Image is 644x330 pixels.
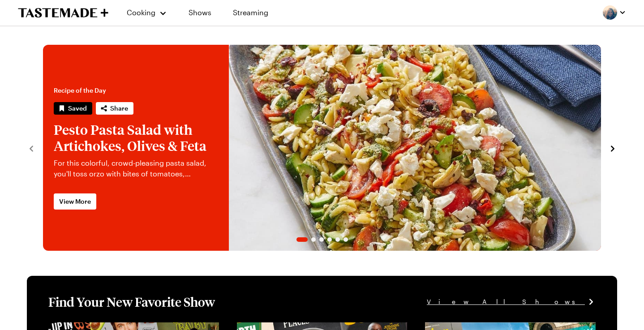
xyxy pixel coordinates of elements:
span: Go to slide 2 [311,237,316,242]
button: navigate to previous item [27,142,36,153]
span: Share [110,104,128,113]
span: View All Shows [427,297,585,307]
div: 1 / 6 [43,45,601,251]
button: Unsave Recipe [54,102,92,115]
a: To Tastemade Home Page [18,8,108,18]
button: navigate to next item [608,142,617,153]
span: Go to slide 6 [343,237,348,242]
span: View More [59,197,91,206]
span: Go to slide 5 [335,237,340,242]
span: Cooking [127,8,155,17]
span: Saved [68,104,87,113]
a: View All Shows [427,297,596,307]
button: Profile picture [603,5,626,20]
a: View More [54,193,96,210]
img: Profile picture [603,5,617,20]
h1: Find Your New Favorite Show [48,294,215,310]
span: Go to slide 1 [296,237,308,242]
button: Share [96,102,133,115]
span: Go to slide 4 [327,237,332,242]
button: Cooking [126,2,167,23]
span: Go to slide 3 [319,237,324,242]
